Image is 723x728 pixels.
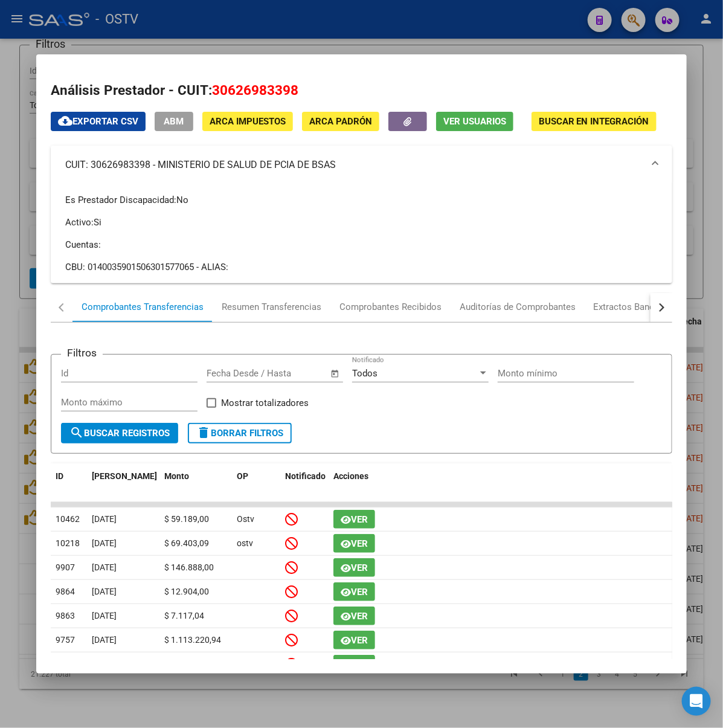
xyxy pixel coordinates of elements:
[333,631,375,649] button: Ver
[56,471,63,481] span: ID
[69,425,84,440] mat-icon: search
[92,538,117,548] span: [DATE]
[65,260,658,274] div: CBU: 0140035901506301577065 - ALIAS:
[237,538,253,548] span: ostv
[65,193,658,207] p: Es Prestador Discapacidad:
[188,423,292,443] button: Borrar Filtros
[164,635,221,645] span: $ 1.113.220,94
[56,635,75,645] span: 9757
[164,471,189,481] span: Monto
[212,82,298,98] span: 30626983398
[351,514,368,525] span: Ver
[61,423,178,443] button: Buscar Registros
[94,217,101,228] span: Si
[164,514,209,524] span: $ 59.189,00
[333,510,375,529] button: Ver
[92,635,117,645] span: [DATE]
[155,112,193,130] button: ABM
[196,428,283,439] span: Borrar Filtros
[164,611,204,620] span: $ 7.117,04
[56,611,75,620] span: 9863
[51,146,672,184] mat-expansion-panel-header: CUIT: 30626983398 - MINISTERIO DE SALUD DE PCIA DE BSAS
[333,582,375,601] button: Ver
[352,368,378,379] span: Todos
[56,562,75,572] span: 9907
[285,471,326,481] span: Notificado
[196,425,211,440] mat-icon: delete
[92,471,157,481] span: [PERSON_NAME]
[207,368,255,379] input: Fecha inicio
[65,238,658,251] p: Cuentas:
[65,216,658,229] p: Activo:
[460,300,576,314] div: Auditorías de Comprobantes
[682,687,711,716] div: Open Intercom Messenger
[164,538,209,548] span: $ 69.403,09
[202,112,293,130] button: ARCA Impuestos
[351,635,368,646] span: Ver
[221,396,309,410] span: Mostrar totalizadores
[351,538,368,549] span: Ver
[594,300,675,314] div: Extractos Bancarios
[339,300,442,314] div: Comprobantes Recibidos
[56,514,80,524] span: 10462
[159,463,232,503] datatable-header-cell: Monto
[333,607,375,625] button: Ver
[58,114,72,128] mat-icon: cloud_download
[443,117,506,127] span: Ver Usuarios
[436,112,513,130] button: Ver Usuarios
[309,117,372,127] span: ARCA Padrón
[164,117,184,127] span: ABM
[532,112,657,130] button: Buscar en Integración
[61,345,103,361] h3: Filtros
[539,117,649,127] span: Buscar en Integración
[237,471,248,481] span: OP
[87,463,159,503] datatable-header-cell: Fecha T.
[56,538,80,548] span: 10218
[222,300,321,314] div: Resumen Transferencias
[328,367,342,381] button: Open calendar
[51,112,146,130] button: Exportar CSV
[302,112,379,130] button: ARCA Padrón
[333,471,368,481] span: Acciones
[237,514,254,524] span: Ostv
[92,611,117,620] span: [DATE]
[176,195,188,205] span: No
[333,655,375,674] button: Ver
[351,562,368,573] span: Ver
[266,368,325,379] input: Fecha fin
[51,463,87,503] datatable-header-cell: ID
[65,158,643,172] mat-panel-title: CUIT: 30626983398 - MINISTERIO DE SALUD DE PCIA DE BSAS
[232,463,280,503] datatable-header-cell: OP
[333,534,375,553] button: Ver
[56,587,75,596] span: 9864
[92,514,117,524] span: [DATE]
[280,463,329,503] datatable-header-cell: Notificado
[51,184,672,283] div: CUIT: 30626983398 - MINISTERIO DE SALUD DE PCIA DE BSAS
[92,587,117,596] span: [DATE]
[51,80,672,101] h2: Análisis Prestador - CUIT:
[164,562,214,572] span: $ 146.888,00
[92,562,117,572] span: [DATE]
[351,611,368,622] span: Ver
[58,116,138,127] span: Exportar CSV
[82,300,204,314] div: Comprobantes Transferencias
[351,587,368,598] span: Ver
[210,117,286,127] span: ARCA Impuestos
[164,587,209,596] span: $ 12.904,00
[333,558,375,577] button: Ver
[69,428,170,439] span: Buscar Registros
